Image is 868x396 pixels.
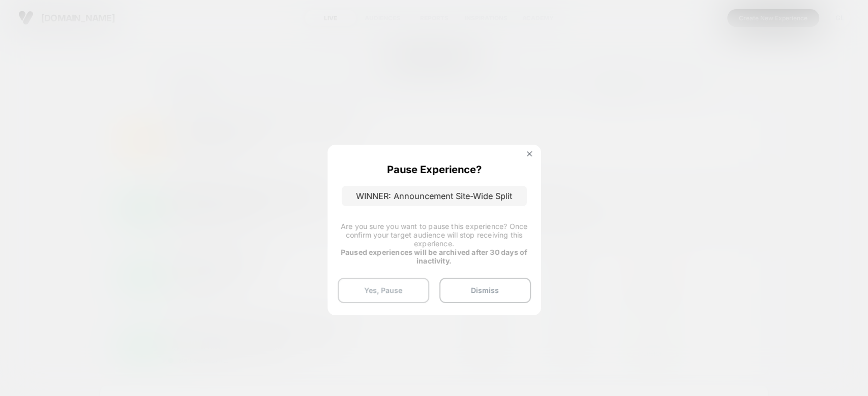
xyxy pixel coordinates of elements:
[341,222,527,248] span: Are you sure you want to pause this experience? Once confirm your target audience will stop recei...
[342,186,527,206] p: WINNER: Announcement Site-Wide Split
[439,278,531,303] button: Dismiss
[527,151,532,156] img: close
[341,248,527,265] strong: Paused experiences will be archived after 30 days of inactivity.
[338,278,429,303] button: Yes, Pause
[387,163,482,176] p: Pause Experience?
